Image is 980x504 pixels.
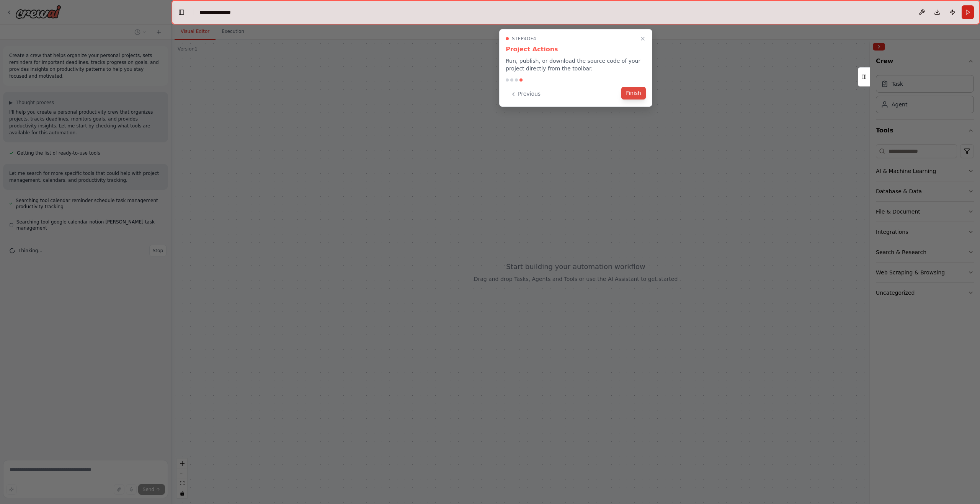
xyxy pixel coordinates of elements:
[506,57,646,72] p: Run, publish, or download the source code of your project directly from the toolbar.
[506,45,646,54] h3: Project Actions
[638,34,647,43] button: Close walkthrough
[512,36,536,42] span: Step 4 of 4
[176,7,187,18] button: Hide left sidebar
[621,87,646,99] button: Finish
[506,88,545,100] button: Previous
